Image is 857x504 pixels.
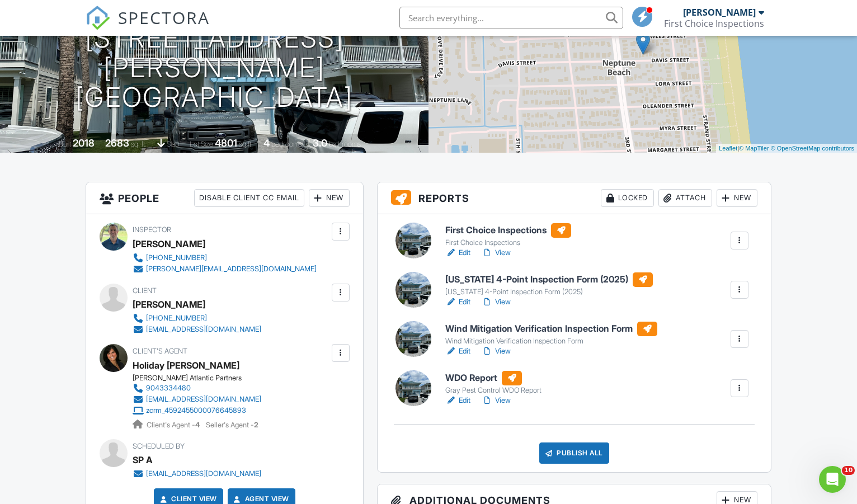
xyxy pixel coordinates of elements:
[842,466,855,475] span: 10
[133,296,205,313] div: [PERSON_NAME]
[313,137,327,149] div: 3.0
[146,265,317,274] div: [PERSON_NAME][EMAIL_ADDRESS][DOMAIN_NAME]
[133,252,317,263] a: [PHONE_NUMBER]
[271,140,302,148] span: bedrooms
[445,346,470,357] a: Edit
[482,346,511,357] a: View
[147,421,201,429] span: Client's Agent -
[86,182,363,214] h3: People
[195,421,200,429] strong: 4
[206,421,258,429] span: Seller's Agent -
[445,223,571,238] h6: First Choice Inspections
[819,466,846,493] iframe: Intercom live chat
[133,286,157,295] span: Client
[263,137,270,149] div: 4
[445,395,470,406] a: Edit
[445,223,571,248] a: First Choice Inspections First Choice Inspections
[146,384,191,393] div: 9043334480
[445,386,541,395] div: Gray Pest Control WDO Report
[190,140,213,148] span: Lot Size
[73,137,95,149] div: 2018
[445,296,470,308] a: Edit
[131,140,147,148] span: sq. ft.
[445,322,657,346] a: Wind Mitigation Verification Inspection Form Wind Mitigation Verification Inspection Form
[133,225,171,234] span: Inspector
[445,371,541,395] a: WDO Report Gray Pest Control WDO Report
[664,18,764,29] div: First Choice Inspections
[716,144,857,153] div: |
[146,325,261,334] div: [EMAIL_ADDRESS][DOMAIN_NAME]
[445,371,541,385] h6: WDO Report
[445,288,653,296] div: [US_STATE] 4-Point Inspection Form (2025)
[86,6,110,30] img: The Best Home Inspection Software - Spectora
[445,238,571,247] div: First Choice Inspections
[133,405,261,416] a: zcrm_4592455000076645893
[719,145,737,152] a: Leaflet
[445,322,657,336] h6: Wind Mitigation Verification Inspection Form
[118,6,210,29] span: SPECTORA
[133,451,153,468] div: SP A
[133,394,261,405] a: [EMAIL_ADDRESS][DOMAIN_NAME]
[239,140,253,148] span: sq.ft.
[133,235,205,252] div: [PERSON_NAME]
[601,189,654,207] div: Locked
[445,272,653,297] a: [US_STATE] 4-Point Inspection Form (2025) [US_STATE] 4-Point Inspection Form (2025)
[399,7,623,29] input: Search everything...
[146,395,261,404] div: [EMAIL_ADDRESS][DOMAIN_NAME]
[254,421,258,429] strong: 2
[105,137,129,149] div: 2683
[86,15,210,39] a: SPECTORA
[18,23,411,112] h1: [STREET_ADDRESS][PERSON_NAME] [GEOGRAPHIC_DATA]
[445,272,653,287] h6: [US_STATE] 4-Point Inspection Form (2025)
[133,374,270,383] div: [PERSON_NAME] Atlantic Partners
[167,140,179,148] span: Slab
[378,182,771,214] h3: Reports
[133,357,239,374] a: Holiday [PERSON_NAME]
[717,189,757,207] div: New
[482,247,511,258] a: View
[771,145,854,152] a: © OpenStreetMap contributors
[133,324,261,335] a: [EMAIL_ADDRESS][DOMAIN_NAME]
[658,189,712,207] div: Attach
[683,7,756,18] div: [PERSON_NAME]
[133,442,185,450] span: Scheduled By
[59,140,71,148] span: Built
[146,406,246,415] div: zcrm_4592455000076645893
[133,263,317,275] a: [PERSON_NAME][EMAIL_ADDRESS][DOMAIN_NAME]
[445,247,470,258] a: Edit
[133,313,261,324] a: [PHONE_NUMBER]
[133,468,261,479] a: [EMAIL_ADDRESS][DOMAIN_NAME]
[215,137,237,149] div: 4801
[482,296,511,308] a: View
[539,442,609,464] div: Publish All
[146,469,261,478] div: [EMAIL_ADDRESS][DOMAIN_NAME]
[329,140,361,148] span: bathrooms
[445,337,657,346] div: Wind Mitigation Verification Inspection Form
[146,253,207,262] div: [PHONE_NUMBER]
[739,145,769,152] a: © MapTiler
[309,189,350,207] div: New
[194,189,304,207] div: Disable Client CC Email
[133,347,187,355] span: Client's Agent
[482,395,511,406] a: View
[133,383,261,394] a: 9043334480
[146,314,207,323] div: [PHONE_NUMBER]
